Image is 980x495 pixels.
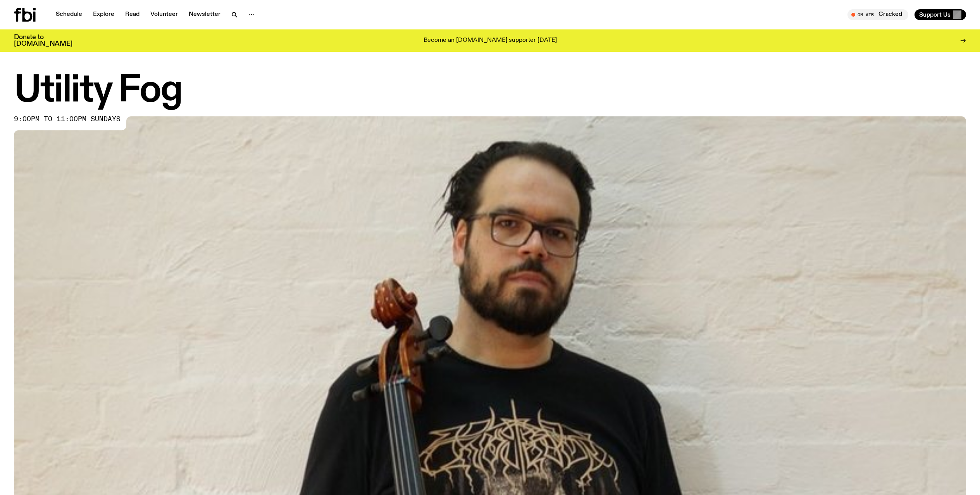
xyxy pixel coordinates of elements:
button: Support Us [915,9,966,20]
button: On AirCracked [847,9,908,20]
a: Read [121,9,144,20]
span: Support Us [919,11,951,18]
p: Become an [DOMAIN_NAME] supporter [DATE] [424,37,557,44]
h3: Donate to [DOMAIN_NAME] [14,34,72,47]
span: 9:00pm to 11:00pm sundays [14,116,121,122]
a: Schedule [51,9,87,20]
a: Newsletter [184,9,225,20]
a: Volunteer [146,9,183,20]
h1: Utility Fog [14,74,966,108]
a: Explore [88,9,119,20]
